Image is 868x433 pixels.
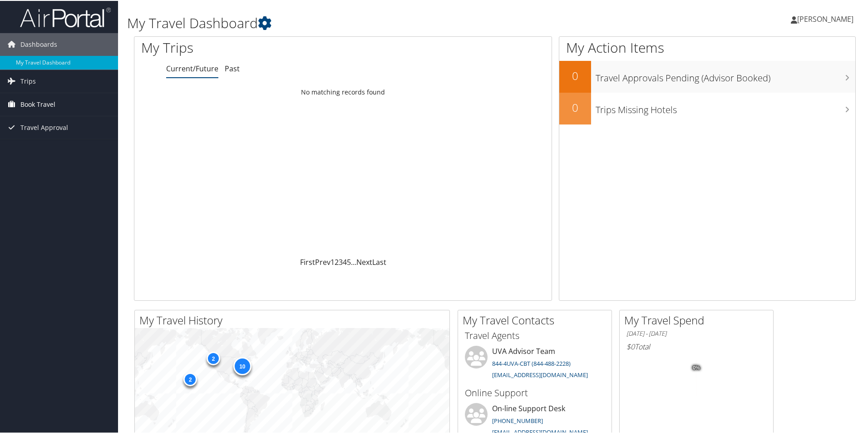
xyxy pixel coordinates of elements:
a: [PERSON_NAME] [791,5,863,32]
div: 2 [183,372,197,385]
h6: Total [626,341,766,351]
a: Prev [315,256,330,266]
h2: 0 [559,99,591,114]
a: Current/Future [166,63,218,73]
a: Next [356,256,372,266]
li: UVA Advisor Team [460,345,609,382]
span: Travel Approval [20,115,68,138]
h2: My Travel Contacts [463,312,612,327]
img: airportal-logo.png [20,6,111,27]
h2: 0 [559,67,591,83]
a: [EMAIL_ADDRESS][DOMAIN_NAME] [492,370,588,378]
h3: Trips Missing Hotels [596,98,855,115]
div: 10 [233,356,251,374]
a: 1 [330,256,335,266]
a: First [300,256,315,266]
h2: My Travel Spend [624,312,773,327]
a: 3 [339,256,343,266]
span: [PERSON_NAME] [797,13,853,23]
h3: Travel Approvals Pending (Advisor Booked) [596,66,855,84]
h1: My Travel Dashboard [127,13,617,32]
h1: My Action Items [559,37,855,56]
a: Last [372,256,386,266]
a: [PHONE_NUMBER] [492,416,543,424]
a: 844-4UVA-CBT (844-488-2228) [492,358,571,367]
span: Book Travel [20,92,55,115]
h1: My Trips [141,37,371,56]
h3: Travel Agents [465,328,605,341]
h2: My Travel History [139,312,449,327]
h3: Online Support [465,386,605,398]
tspan: 0% [693,364,700,370]
td: No matching records found [134,83,552,100]
a: 0Trips Missing Hotels [559,92,855,124]
h6: [DATE] - [DATE] [626,328,766,337]
a: 0Travel Approvals Pending (Advisor Booked) [559,60,855,92]
span: $0 [626,341,635,351]
span: … [351,256,356,266]
span: Dashboards [20,32,57,55]
a: 5 [347,256,351,266]
a: Past [225,63,240,73]
div: 2 [207,351,220,364]
a: 2 [335,256,339,266]
a: 4 [343,256,347,266]
span: Trips [20,69,36,92]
